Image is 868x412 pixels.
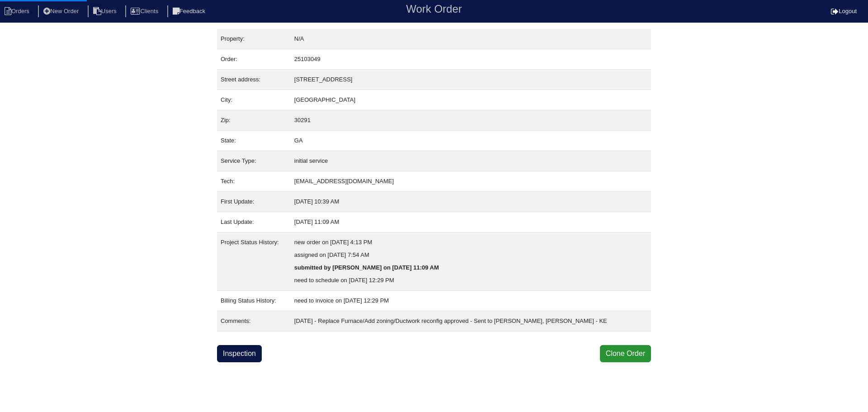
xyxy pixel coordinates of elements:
td: [DATE] 10:39 AM [291,192,651,212]
li: Clients [125,5,165,18]
div: new order on [DATE] 4:13 PM [294,236,647,249]
td: Street address: [217,70,291,90]
div: need to invoice on [DATE] 12:29 PM [294,294,647,307]
a: Logout [831,8,857,14]
td: initial service [291,151,651,171]
div: submitted by [PERSON_NAME] on [DATE] 11:09 AM [294,261,647,274]
a: Inspection [217,345,262,362]
td: State: [217,131,291,151]
td: [DATE] 11:09 AM [291,212,651,232]
a: Users [88,8,124,14]
li: Users [88,5,124,18]
td: Order: [217,49,291,70]
a: New Order [38,8,86,14]
td: 30291 [291,110,651,131]
td: City: [217,90,291,110]
td: Property: [217,29,291,49]
button: Clone Order [600,345,651,362]
td: Tech: [217,171,291,192]
a: Clients [125,8,165,14]
td: Zip: [217,110,291,131]
td: Project Status History: [217,232,291,291]
td: [STREET_ADDRESS] [291,70,651,90]
li: Feedback [167,5,212,18]
td: [GEOGRAPHIC_DATA] [291,90,651,110]
td: [EMAIL_ADDRESS][DOMAIN_NAME] [291,171,651,192]
td: GA [291,131,651,151]
td: 25103049 [291,49,651,70]
td: First Update: [217,192,291,212]
td: Comments: [217,311,291,331]
div: need to schedule on [DATE] 12:29 PM [294,274,647,287]
li: New Order [38,5,86,18]
td: [DATE] - Replace Furnace/Add zoning/Ductwork reconfig approved - Sent to [PERSON_NAME], [PERSON_N... [291,311,651,331]
td: Last Update: [217,212,291,232]
td: Service Type: [217,151,291,171]
td: Billing Status History: [217,291,291,311]
td: N/A [291,29,651,49]
div: assigned on [DATE] 7:54 AM [294,249,647,261]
